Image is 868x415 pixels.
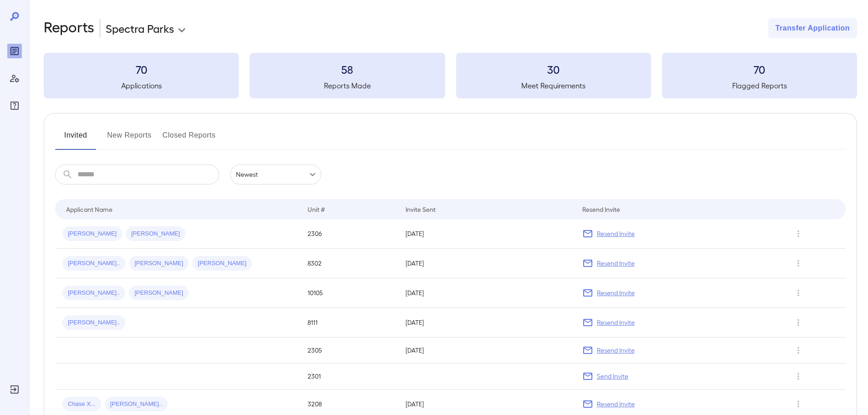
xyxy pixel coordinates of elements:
[7,44,22,58] div: Reports
[300,338,398,364] td: 2305
[126,230,185,238] span: [PERSON_NAME]
[66,204,113,215] div: Applicant Name
[300,249,398,278] td: 8302
[7,382,22,397] div: Log Out
[308,204,325,215] div: Unit #
[597,229,635,238] p: Resend Invite
[597,346,635,355] p: Resend Invite
[662,62,857,77] h3: 70
[398,308,575,338] td: [DATE]
[398,278,575,308] td: [DATE]
[791,286,806,300] button: Row Actions
[62,318,125,327] span: [PERSON_NAME]..
[62,400,101,409] span: Chase X...
[44,53,857,98] summary: 70Applications58Reports Made30Meet Requirements70Flagged Reports
[597,288,635,297] p: Resend Invite
[791,343,806,358] button: Row Actions
[7,71,22,86] div: Manage Users
[597,400,635,409] p: Resend Invite
[107,128,152,150] button: New Reports
[456,62,651,77] h3: 30
[192,259,252,268] span: [PERSON_NAME]
[129,289,189,297] span: [PERSON_NAME]
[230,164,321,184] div: Newest
[456,80,651,91] h5: Meet Requirements
[791,369,806,384] button: Row Actions
[62,230,122,238] span: [PERSON_NAME]
[44,80,239,91] h5: Applications
[791,397,806,411] button: Row Actions
[44,62,239,77] h3: 70
[250,80,445,91] h5: Reports Made
[250,62,445,77] h3: 58
[597,318,635,327] p: Resend Invite
[44,18,94,38] h2: Reports
[398,219,575,249] td: [DATE]
[129,259,189,268] span: [PERSON_NAME]
[163,128,216,150] button: Closed Reports
[791,256,806,271] button: Row Actions
[7,98,22,113] div: FAQ
[791,226,806,241] button: Row Actions
[62,289,125,297] span: [PERSON_NAME]..
[791,315,806,330] button: Row Actions
[300,278,398,308] td: 10105
[55,128,96,150] button: Invited
[300,308,398,338] td: 8111
[62,259,125,268] span: [PERSON_NAME]..
[597,372,628,381] p: Send Invite
[106,21,174,36] p: Spectra Parks
[105,400,168,409] span: [PERSON_NAME]..
[597,259,635,268] p: Resend Invite
[398,338,575,364] td: [DATE]
[300,364,398,389] td: 2301
[300,219,398,249] td: 2306
[662,80,857,91] h5: Flagged Reports
[398,249,575,278] td: [DATE]
[406,204,436,215] div: Invite Sent
[582,204,620,215] div: Resend Invite
[768,18,857,38] button: Transfer Application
